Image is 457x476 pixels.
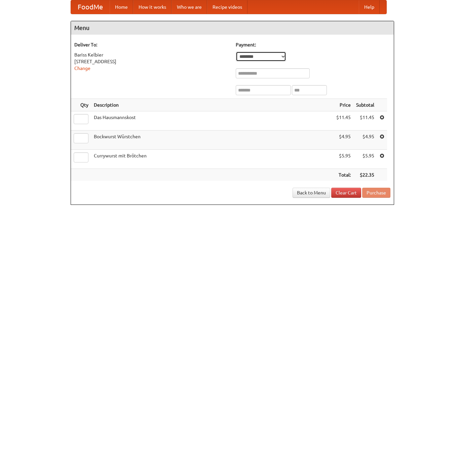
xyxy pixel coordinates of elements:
td: $11.45 [353,111,377,131]
td: Das Hausmannskost [91,111,334,131]
td: $4.95 [353,131,377,150]
a: Home [110,0,133,14]
h4: Menu [71,21,394,35]
th: Qty [71,99,91,111]
td: Bockwurst Würstchen [91,131,334,150]
td: $5.95 [353,150,377,169]
th: Description [91,99,334,111]
th: Total: [334,169,353,181]
a: How it works [133,0,172,14]
div: Bariss Kelbier [74,51,229,58]
a: Recipe videos [207,0,247,14]
td: $4.95 [334,131,353,150]
div: [STREET_ADDRESS] [74,58,229,65]
a: Who we are [172,0,207,14]
button: Purchase [362,188,390,198]
a: FoodMe [71,0,110,14]
td: Currywurst mit Brötchen [91,150,334,169]
a: Clear Cart [331,188,361,198]
a: Back to Menu [293,188,330,198]
td: $11.45 [334,111,353,131]
h5: Deliver To: [74,41,229,48]
th: Subtotal [353,99,377,111]
h5: Payment: [236,41,390,48]
th: $22.35 [353,169,377,181]
a: Help [359,0,380,14]
td: $5.95 [334,150,353,169]
th: Price [334,99,353,111]
a: Change [74,66,90,71]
